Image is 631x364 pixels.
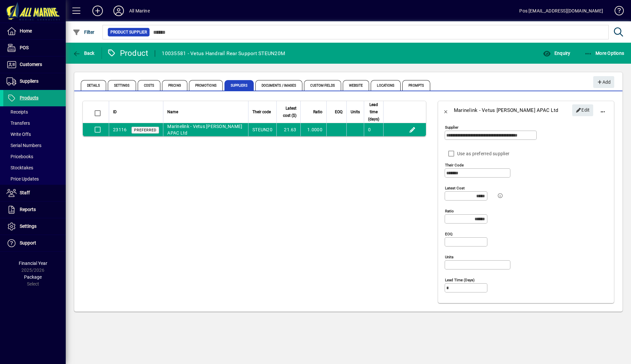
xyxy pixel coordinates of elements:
td: Marinelink - Vetus [PERSON_NAME] APAC Ltd [163,123,248,136]
span: Price Updates [7,176,39,182]
span: Promotions [189,80,223,91]
span: Suppliers [224,80,254,91]
span: Units [351,108,360,116]
span: EOQ [335,108,342,116]
a: Serial Numbers [3,140,66,151]
span: Preferred [134,128,156,132]
span: Serial Numbers [7,143,41,148]
span: ID [113,108,117,116]
span: Locations [371,80,401,91]
span: Support [20,240,36,246]
span: Suppliers [20,78,38,84]
span: Enquiry [543,51,570,56]
span: Pricebooks [7,154,33,159]
span: Home [20,28,32,33]
span: Prompts [402,80,430,91]
a: Write Offs [3,129,66,140]
a: Staff [3,185,66,201]
span: Customers [20,62,42,67]
span: Their code [252,108,271,116]
div: Product [107,48,149,58]
span: Products [20,95,38,100]
span: Lead time (days) [368,101,379,123]
button: More Options [583,47,626,59]
button: Edit [572,104,593,116]
mat-label: Their code [445,163,464,167]
span: Custom Fields [304,80,341,91]
mat-label: Latest cost [445,186,465,190]
mat-label: EOQ [445,232,453,236]
a: Price Updates [3,173,66,184]
a: Suppliers [3,73,66,90]
span: Stocktakes [7,165,33,170]
span: Details [81,80,106,91]
app-page-header-button: Back [66,47,102,59]
button: Edit [407,124,418,135]
span: Settings [108,80,136,91]
button: Back [71,47,96,59]
div: Pos [EMAIL_ADDRESS][DOMAIN_NAME] [519,6,603,16]
div: 10035581 - Vetus Handrail Rear Support STEUN20M [162,48,285,59]
span: Name [167,108,178,116]
span: Edit [576,105,590,116]
span: Financial Year [19,261,47,266]
a: Customers [3,56,66,73]
span: Staff [20,190,30,195]
span: Receipts [7,109,28,115]
span: Write Offs [7,132,31,137]
span: Ratio [313,108,322,116]
span: Transfers [7,120,30,126]
span: Documents / Images [255,80,303,91]
button: Add [87,5,108,17]
mat-label: Units [445,255,454,259]
button: Profile [108,5,129,17]
a: Knowledge Base [610,1,623,23]
mat-label: Lead time (days) [445,278,475,282]
span: Filter [73,30,95,35]
mat-label: Supplier [445,125,458,130]
span: Reports [20,207,36,212]
button: More options [595,102,611,118]
button: Filter [71,26,96,38]
a: Pricebooks [3,151,66,162]
a: Receipts [3,106,66,118]
a: POS [3,40,66,56]
a: Transfers [3,118,66,129]
td: 21.63 [276,123,300,136]
div: 23116 [113,126,127,133]
a: Support [3,235,66,251]
td: STEUN20 [248,123,276,136]
button: Enquiry [541,47,572,59]
td: 1.0000 [300,123,326,136]
a: Home [3,23,66,39]
span: Add [596,77,611,88]
span: More Options [584,51,624,56]
button: Add [593,76,614,88]
a: Stocktakes [3,162,66,173]
span: Package [24,274,42,280]
div: All Marine [129,6,150,16]
a: Reports [3,202,66,218]
span: Back [73,51,95,56]
button: Back [438,102,454,118]
span: Costs [138,80,161,91]
span: Product Supplier [110,29,147,35]
span: Website [343,80,369,91]
a: Settings [3,218,66,235]
span: POS [20,45,29,50]
td: 0 [364,123,383,136]
span: Pricing [162,80,187,91]
mat-label: Ratio [445,209,454,213]
span: Settings [20,224,36,229]
span: Latest cost ($) [281,105,296,119]
div: Marinelink - Vetus [PERSON_NAME] APAC Ltd [454,105,558,116]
